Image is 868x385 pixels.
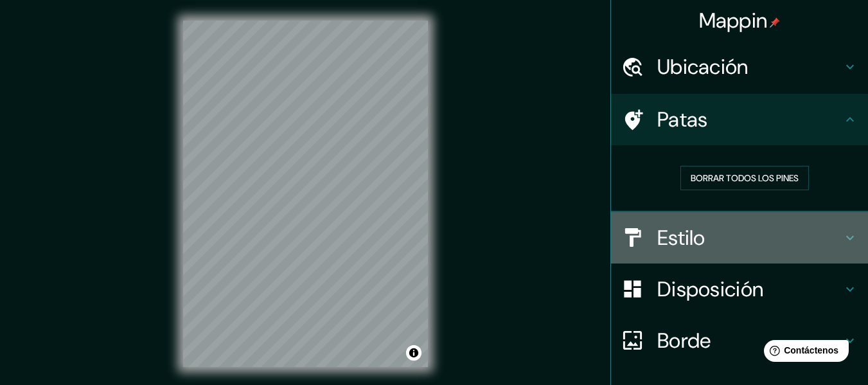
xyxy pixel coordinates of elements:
div: Ubicación [611,41,868,93]
div: Estilo [611,212,868,264]
div: Borde [611,315,868,366]
iframe: Lanzador de widgets de ayuda [754,335,854,371]
div: Disposición [611,264,868,315]
div: Patas [611,94,868,145]
canvas: Mapa [183,21,428,367]
font: Borde [657,327,711,354]
button: Borrar todos los pines [680,166,809,190]
font: Mappin [699,7,768,34]
font: Patas [657,106,708,133]
font: Ubicación [657,53,748,80]
img: pin-icon.png [770,17,780,28]
font: Borrar todos los pines [691,172,799,184]
font: Disposición [657,276,763,303]
button: Activar o desactivar atribución [406,345,421,361]
font: Estilo [657,224,705,251]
